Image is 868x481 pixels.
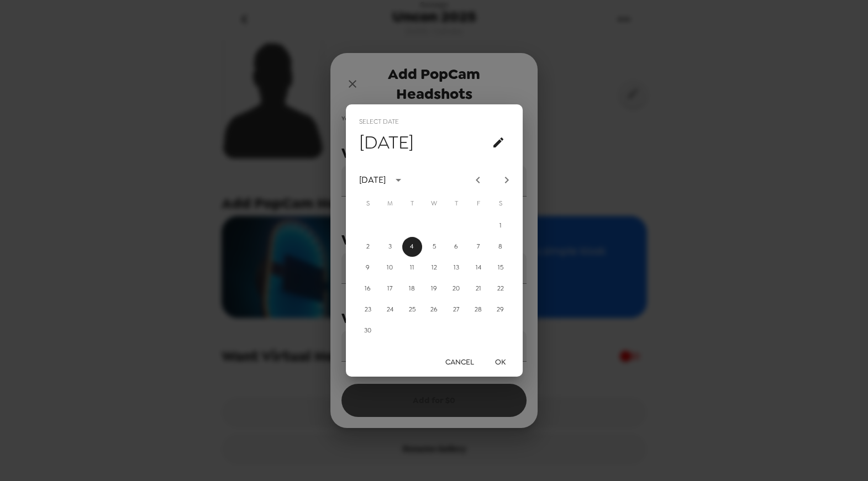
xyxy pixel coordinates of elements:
[402,300,422,320] button: 25
[380,237,400,257] button: 3
[469,258,488,278] button: 14
[424,258,444,278] button: 12
[358,193,378,215] span: Sunday
[359,131,414,154] h4: [DATE]
[483,352,518,372] button: OK
[491,300,511,320] button: 29
[497,171,516,189] button: Next month
[424,279,444,299] button: 19
[402,258,422,278] button: 11
[469,171,487,189] button: Previous month
[402,237,422,257] button: 4
[469,193,488,215] span: Friday
[491,258,511,278] button: 15
[491,216,511,236] button: 1
[441,352,478,372] button: Cancel
[380,193,400,215] span: Monday
[380,279,400,299] button: 17
[358,279,378,299] button: 16
[469,279,488,299] button: 21
[446,279,466,299] button: 20
[358,237,378,257] button: 2
[380,300,400,320] button: 24
[469,237,488,257] button: 7
[487,131,509,154] button: calendar view is open, go to text input view
[424,300,444,320] button: 26
[359,113,399,131] span: Select date
[491,279,511,299] button: 22
[380,258,400,278] button: 10
[446,193,466,215] span: Thursday
[446,300,466,320] button: 27
[424,237,444,257] button: 5
[446,237,466,257] button: 6
[358,258,378,278] button: 9
[446,258,466,278] button: 13
[491,193,511,215] span: Saturday
[358,300,378,320] button: 23
[359,173,386,187] div: [DATE]
[402,193,422,215] span: Tuesday
[358,321,378,341] button: 30
[469,300,488,320] button: 28
[402,279,422,299] button: 18
[389,171,408,189] button: calendar view is open, switch to year view
[491,237,511,257] button: 8
[424,193,444,215] span: Wednesday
